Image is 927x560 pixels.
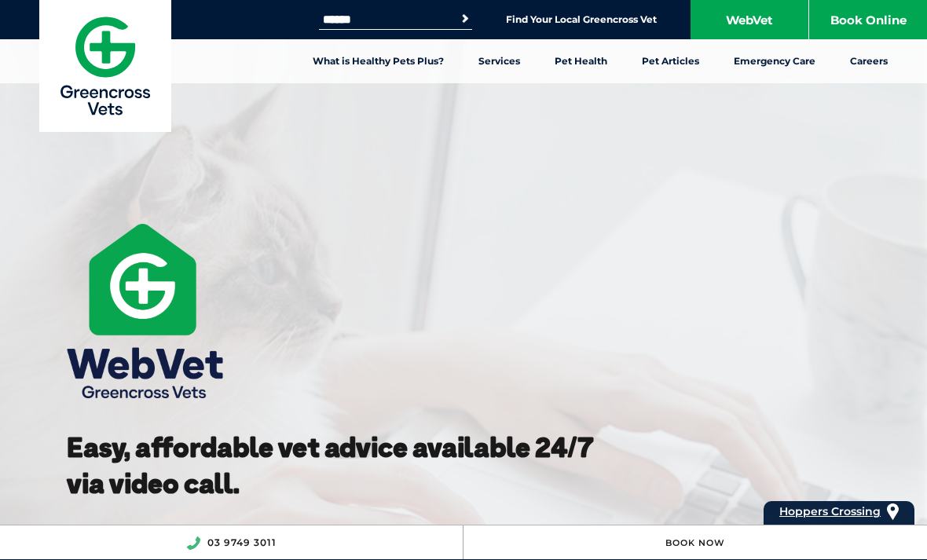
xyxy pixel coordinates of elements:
[457,11,473,27] button: Search
[295,39,461,83] a: What is Healthy Pets Plus?
[779,501,881,522] a: Hoppers Crossing
[716,39,833,83] a: Emergency Care
[67,430,594,500] strong: Easy, affordable vet advice available 24/7 via video call.
[625,39,716,83] a: Pet Articles
[537,39,625,83] a: Pet Health
[887,503,899,521] img: location_pin.svg
[779,504,881,518] span: Hoppers Crossing
[833,39,905,83] a: Careers
[665,537,725,548] a: Book Now
[506,13,657,26] a: Find Your Local Greencross Vet
[461,39,537,83] a: Services
[186,536,200,550] img: location_phone.svg
[207,536,277,548] a: 03 9749 3011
